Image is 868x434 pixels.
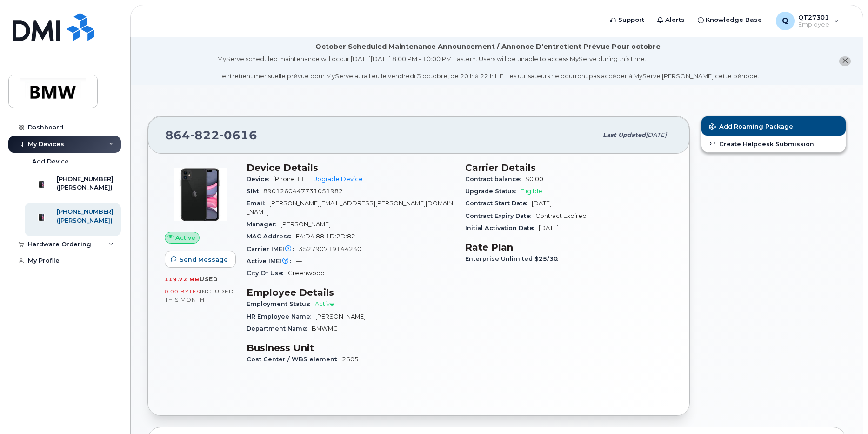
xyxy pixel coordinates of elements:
[299,245,361,252] span: 352790719144230
[315,42,661,52] div: October Scheduled Maintenance Announcement / Annonce D'entretient Prévue Pour octobre
[274,176,305,183] span: iPhone 11
[165,251,236,268] button: Send Message
[247,300,315,307] span: Employment Status
[247,200,453,215] span: [PERSON_NAME][EMAIL_ADDRESS][PERSON_NAME][DOMAIN_NAME]
[180,255,228,264] span: Send Message
[539,224,559,231] span: [DATE]
[296,233,355,240] span: F4:D4:88:1D:2D:82
[280,221,331,228] span: [PERSON_NAME]
[165,128,257,142] span: 864
[247,270,288,277] span: City Of Use
[465,188,521,195] span: Upgrade Status
[247,162,454,173] h3: Device Details
[220,128,257,142] span: 0616
[603,131,646,138] span: Last updated
[709,123,793,132] span: Add Roaming Package
[315,313,366,320] span: [PERSON_NAME]
[521,188,542,195] span: Eligible
[312,325,338,332] span: BMWMC
[465,212,535,219] span: Contract Expiry Date
[465,255,563,262] span: Enterprise Unlimited $25/30
[165,276,200,283] span: 119.72 MB
[701,136,846,152] a: Create Helpdesk Submission
[247,188,263,195] span: SIM
[288,270,325,277] span: Greenwood
[646,131,667,138] span: [DATE]
[165,288,234,303] span: included this month
[247,200,269,207] span: Email
[247,221,280,228] span: Manager
[247,233,296,240] span: MAC Address
[532,200,552,207] span: [DATE]
[175,233,195,242] span: Active
[828,393,861,427] iframe: Messenger Launcher
[701,116,846,136] button: Add Roaming Package
[165,288,200,295] span: 0.00 Bytes
[247,258,296,264] span: Active IMEI
[465,176,525,183] span: Contract balance
[263,188,343,195] span: 8901260447731051982
[217,54,759,81] div: MyServe scheduled maintenance will occur [DATE][DATE] 8:00 PM - 10:00 PM Eastern. Users will be u...
[465,224,539,231] span: Initial Activation Date
[308,176,363,183] a: + Upgrade Device
[247,342,454,353] h3: Business Unit
[247,245,299,252] span: Carrier IMEI
[465,242,673,253] h3: Rate Plan
[190,128,220,142] span: 822
[535,212,587,219] span: Contract Expired
[247,325,312,332] span: Department Name
[247,287,454,298] h3: Employee Details
[465,200,532,207] span: Contract Start Date
[247,176,274,183] span: Device
[839,56,851,66] button: close notification
[465,162,673,173] h3: Carrier Details
[525,176,543,183] span: $0.00
[315,300,334,307] span: Active
[172,167,228,223] img: iPhone_11.jpg
[296,258,302,264] span: —
[342,356,359,363] span: 2605
[247,313,315,320] span: HR Employee Name
[247,356,342,363] span: Cost Center / WBS element
[200,276,218,283] span: used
